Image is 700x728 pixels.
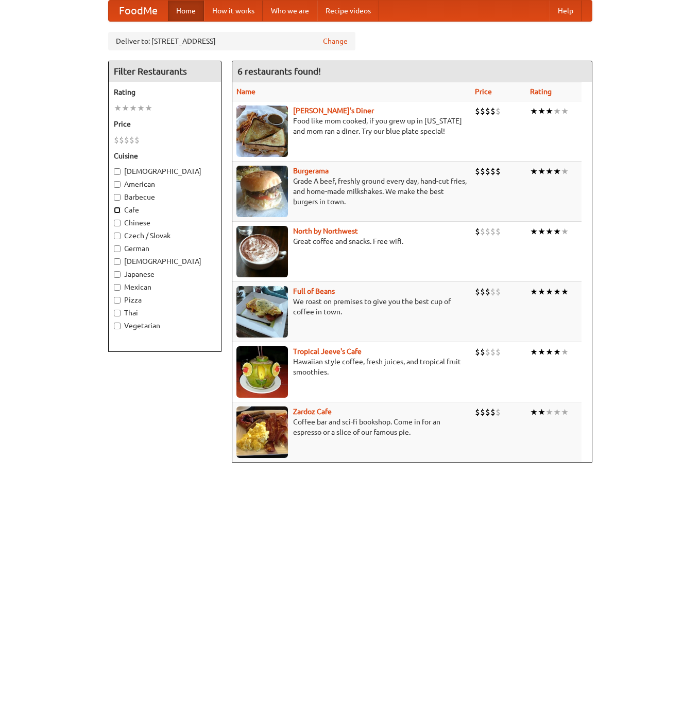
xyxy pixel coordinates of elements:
[496,226,501,237] li: $
[317,1,379,21] a: Recipe videos
[236,417,467,437] p: Coffee bar and sci-fi bookshop. Come in for an espresso or a slice of our famous pie.
[538,226,545,237] li: ★
[490,226,496,237] li: $
[114,119,216,129] h5: Price
[114,87,216,97] h5: Rating
[480,226,485,237] li: $
[530,226,538,237] li: ★
[114,102,122,114] li: ★
[293,167,329,175] a: Burgerama
[538,286,545,297] li: ★
[480,105,485,117] li: $
[553,406,561,418] li: ★
[545,346,553,358] li: ★
[475,286,480,297] li: $
[490,286,496,297] li: $
[480,166,485,177] li: $
[480,346,485,358] li: $
[293,347,362,356] a: Tropical Jeeve's Cafe
[114,168,121,175] input: [DEMOGRAPHIC_DATA]
[293,287,335,295] a: Full of Beans
[550,1,582,21] a: Help
[553,105,561,117] li: ★
[545,226,553,237] li: ★
[475,406,480,418] li: $
[490,406,496,418] li: $
[114,230,216,241] label: Czech / Slovak
[124,134,129,146] li: $
[168,1,204,21] a: Home
[236,166,288,217] img: burgerama.jpg
[236,296,467,317] p: We roast on premises to give you the best cup of coffee in town.
[114,295,216,305] label: Pizza
[114,220,121,226] input: Chinese
[293,227,358,235] b: North by Northwest
[114,308,216,318] label: Thai
[236,226,288,277] img: north.jpg
[293,106,374,115] b: [PERSON_NAME]'s Diner
[114,323,121,329] input: Vegetarian
[545,406,553,418] li: ★
[236,357,467,377] p: Hawaiian style coffee, fresh juices, and tropical fruit smoothies.
[538,105,545,117] li: ★
[134,134,140,146] li: $
[114,284,121,291] input: Mexican
[129,102,137,114] li: ★
[490,166,496,177] li: $
[553,166,561,177] li: ★
[496,105,501,117] li: $
[485,286,490,297] li: $
[119,134,124,146] li: $
[496,406,501,418] li: $
[109,61,221,82] h4: Filter Restaurants
[237,66,321,76] ng-pluralize: 6 restaurants found!
[114,297,121,304] input: Pizza
[236,236,467,246] p: Great coffee and snacks. Free wifi.
[122,102,129,114] li: ★
[236,286,288,338] img: beans.jpg
[561,286,569,297] li: ★
[496,166,501,177] li: $
[485,166,490,177] li: $
[114,151,216,161] h5: Cuisine
[236,116,467,136] p: Food like mom cooked, if you grew up in [US_STATE] and mom ran a diner. Try our blue plate special!
[545,105,553,117] li: ★
[530,406,538,418] li: ★
[114,282,216,292] label: Mexican
[114,243,216,254] label: German
[114,269,216,279] label: Japanese
[475,166,480,177] li: $
[114,271,121,278] input: Japanese
[236,406,288,458] img: zardoz.jpg
[236,176,467,207] p: Grade A beef, freshly ground every day, hand-cut fries, and home-made milkshakes. We make the bes...
[553,226,561,237] li: ★
[114,256,216,267] label: [DEMOGRAPHIC_DATA]
[496,346,501,358] li: $
[561,406,569,418] li: ★
[129,134,134,146] li: $
[236,346,288,398] img: jeeves.jpg
[114,166,216,176] label: [DEMOGRAPHIC_DATA]
[236,87,255,96] a: Name
[114,205,216,215] label: Cafe
[114,245,121,252] input: German
[475,226,480,237] li: $
[496,286,501,297] li: $
[553,286,561,297] li: ★
[561,346,569,358] li: ★
[114,321,216,331] label: Vegetarian
[530,346,538,358] li: ★
[114,134,119,146] li: $
[538,166,545,177] li: ★
[114,233,121,239] input: Czech / Slovak
[323,36,348,46] a: Change
[480,286,485,297] li: $
[293,407,332,416] a: Zardoz Cafe
[485,105,490,117] li: $
[545,166,553,177] li: ★
[538,406,545,418] li: ★
[114,310,121,316] input: Thai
